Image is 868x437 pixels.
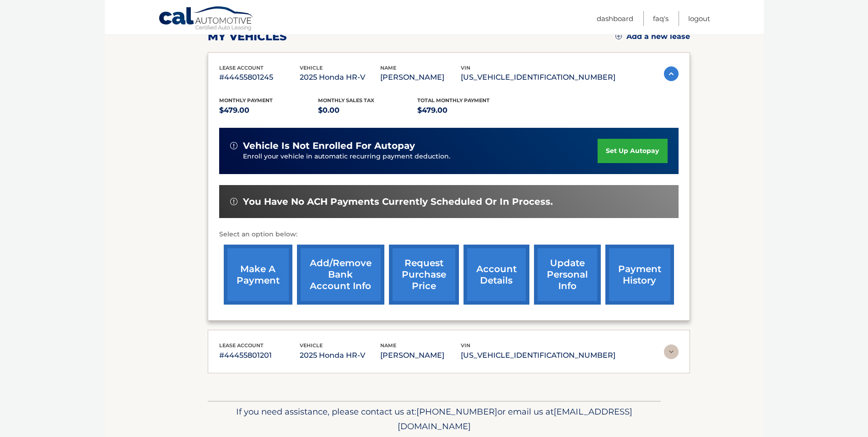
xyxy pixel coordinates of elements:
[416,406,497,417] span: [PHONE_NUMBER]
[219,342,264,349] span: lease account
[297,245,384,305] a: Add/Remove bank account info
[219,349,300,362] p: #44455801201
[598,139,667,163] a: set up autopay
[653,11,669,26] a: FAQ's
[208,30,287,44] h2: my vehicles
[605,245,674,305] a: payment history
[664,344,679,359] img: accordion-rest.svg
[461,342,470,349] span: vin
[664,66,679,81] img: accordion-active.svg
[534,245,601,305] a: update personal info
[219,229,679,240] p: Select an option below:
[318,104,417,117] p: $0.00
[230,142,237,149] img: alert-white.svg
[380,65,396,71] span: name
[615,33,622,39] img: add.svg
[615,32,690,41] a: Add a new lease
[219,97,273,104] span: Monthly Payment
[300,349,380,362] p: 2025 Honda HR-V
[389,245,459,305] a: request purchase price
[243,140,415,152] span: vehicle is not enrolled for autopay
[219,65,264,71] span: lease account
[230,198,237,205] img: alert-white.svg
[158,6,254,33] a: Cal Automotive
[380,342,396,349] span: name
[219,71,300,84] p: #44455801245
[300,342,323,349] span: vehicle
[688,11,710,26] a: Logout
[417,104,517,117] p: $479.00
[318,97,374,104] span: Monthly sales Tax
[243,196,553,208] span: You have no ACH payments currently scheduled or in process.
[461,349,615,362] p: [US_VEHICLE_IDENTIFICATION_NUMBER]
[219,104,318,117] p: $479.00
[461,65,470,71] span: vin
[597,11,633,26] a: Dashboard
[417,97,490,104] span: Total Monthly Payment
[464,245,529,305] a: account details
[300,65,323,71] span: vehicle
[300,71,380,84] p: 2025 Honda HR-V
[461,71,615,84] p: [US_VEHICLE_IDENTIFICATION_NUMBER]
[224,245,292,305] a: make a payment
[243,152,598,162] p: Enroll your vehicle in automatic recurring payment deduction.
[380,349,461,362] p: [PERSON_NAME]
[380,71,461,84] p: [PERSON_NAME]
[214,404,655,434] p: If you need assistance, please contact us at: or email us at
